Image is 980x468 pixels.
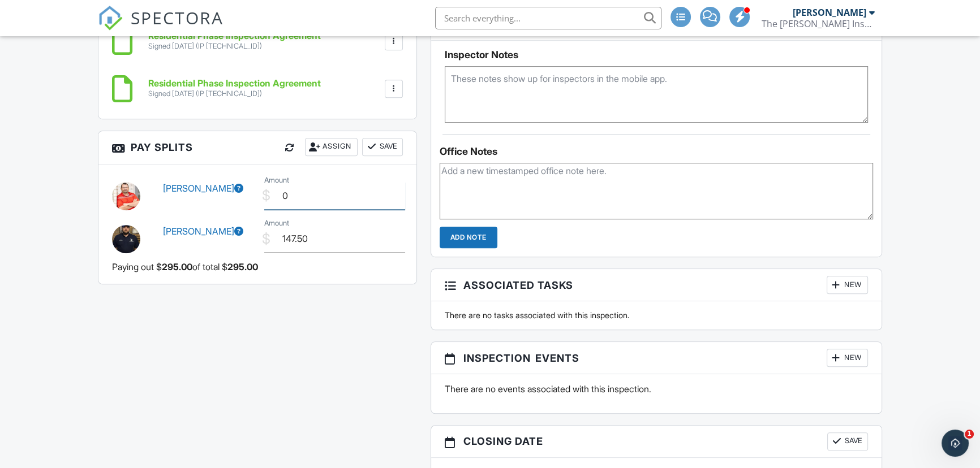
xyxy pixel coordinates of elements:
[227,261,258,273] span: 295.00
[264,175,289,185] label: Amount
[148,89,321,98] div: Signed [DATE] (IP [TECHNICAL_ID])
[163,183,243,194] a: [PERSON_NAME]
[148,31,321,41] h6: Residential Phase Inspection Agreement
[112,261,162,273] span: Paying out $
[98,6,123,31] img: The Best Home Inspection Software - Spectora
[264,218,289,228] label: Amount
[438,310,875,321] div: There are no tasks associated with this inspection.
[535,350,579,366] span: Events
[262,229,270,249] div: $
[112,225,140,253] img: img_20250109_181849.jpg
[435,7,661,29] input: Search everything...
[827,349,868,367] div: New
[148,79,321,89] h6: Residential Phase Inspection Agreement
[463,434,543,449] span: Closing date
[463,278,573,293] span: Associated Tasks
[827,276,868,294] div: New
[148,79,321,98] a: Residential Phase Inspection Agreement Signed [DATE] (IP [TECHNICAL_ID])
[445,383,868,395] p: There are no events associated with this inspection.
[942,430,969,457] iframe: Intercom live chat
[305,138,358,156] div: Assign
[362,138,403,156] button: Save
[793,7,866,18] div: [PERSON_NAME]
[98,15,223,39] a: SPECTORA
[445,49,868,60] h5: Inspector Notes
[440,146,873,157] div: Office Notes
[148,42,321,51] div: Signed [DATE] (IP [TECHNICAL_ID])
[148,31,321,51] a: Residential Phase Inspection Agreement Signed [DATE] (IP [TECHNICAL_ID])
[262,186,270,205] div: $
[762,18,875,29] div: The Wells Inspection Group LLC
[440,227,497,248] input: Add Note
[98,131,416,164] h3: Pay Splits
[163,226,243,237] a: [PERSON_NAME]
[965,430,974,439] span: 1
[192,261,227,273] span: of total $
[112,182,140,210] img: jonniehs.jpg
[463,350,531,366] span: Inspection
[131,6,223,29] span: SPECTORA
[827,432,868,450] button: Save
[162,261,192,273] span: 295.00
